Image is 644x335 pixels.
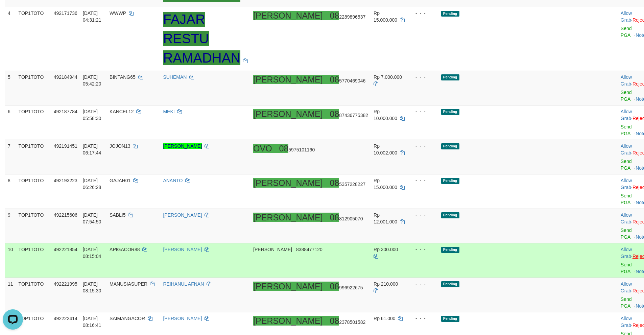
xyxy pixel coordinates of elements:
[163,20,240,64] a: FAJAR RESTU RAMADHAN
[16,278,51,312] td: TOP1TOTO
[621,316,633,328] span: ·
[621,178,632,190] a: Allow Grab
[330,78,366,83] span: Copy 085770469046 to clipboard
[621,212,633,224] span: ·
[374,316,396,321] span: Rp 61.000
[410,108,436,115] div: - - -
[374,247,398,252] span: Rp 300.000
[110,316,145,321] span: SAIMANGACOR
[54,316,77,321] span: 492222414
[374,10,397,23] span: Rp 15.000.000
[110,247,140,252] span: APIGACOR88
[410,177,436,184] div: - - -
[253,75,323,84] ah_el_jm_1756146672679: [PERSON_NAME]
[110,109,134,114] span: KANCEL12
[253,247,292,252] span: [PERSON_NAME]
[330,11,339,20] ah_el_jm_1756146672679: 08
[621,74,633,87] span: ·
[110,212,125,218] span: SABLI5
[621,90,632,102] a: Send PGA
[163,247,202,252] a: [PERSON_NAME]
[54,178,77,183] span: 492193223
[621,124,632,136] a: Send PGA
[16,71,51,105] td: TOP1TOTO
[621,316,632,328] a: Allow Grab
[83,109,101,121] span: [DATE] 05:58:30
[279,147,315,152] span: Copy 085975101160 to clipboard
[54,212,77,218] span: 492215606
[83,316,101,328] span: [DATE] 08:16:41
[441,74,459,80] span: Pending
[621,159,632,171] a: Send PGA
[621,26,632,38] a: Send PGA
[621,247,633,259] span: ·
[621,281,633,293] span: ·
[163,74,187,80] a: SUHEMAN
[441,316,459,321] span: Pending
[410,281,436,287] div: - - -
[330,75,339,84] ah_el_jm_1756146672679: 08
[5,278,16,312] td: 11
[16,174,51,209] td: TOP1TOTO
[330,178,339,188] ah_el_jm_1756146672679: 08
[374,212,397,224] span: Rp 12.001.000
[621,281,632,293] a: Allow Grab
[374,178,397,190] span: Rp 15.000.000
[110,281,147,287] span: MANUSIASUPER
[163,109,174,114] a: MEKI
[441,178,459,184] span: Pending
[16,243,51,278] td: TOP1TOTO
[621,143,633,155] span: ·
[441,109,459,115] span: Pending
[410,143,436,149] div: - - -
[163,281,204,287] a: REIHANUL AFNAN
[621,262,632,274] a: Send PGA
[441,11,459,17] span: Pending
[410,315,436,322] div: - - -
[110,178,130,183] span: GAJAH01
[621,10,633,23] span: ·
[5,174,16,209] td: 8
[279,144,289,153] ah_el_jm_1755828048544: 08
[330,285,363,290] span: Copy 08996922675 to clipboard
[5,105,16,140] td: 6
[410,74,436,80] div: - - -
[163,316,202,321] a: [PERSON_NAME]
[253,316,323,326] ah_el_jm_1756146672679: [PERSON_NAME]
[3,3,23,23] button: Open LiveChat chat widget
[163,178,183,183] a: ANANTO
[253,11,323,20] ah_el_jm_1756146672679: [PERSON_NAME]
[83,212,101,224] span: [DATE] 07:54:50
[54,247,77,252] span: 492221854
[253,282,323,291] ah_el_jm_1756146672679: [PERSON_NAME]
[253,109,323,119] ah_el_jm_1756146672679: [PERSON_NAME]
[621,143,632,155] a: Allow Grab
[163,212,202,218] a: [PERSON_NAME]
[441,143,459,149] span: Pending
[54,143,77,149] span: 492191451
[374,109,397,121] span: Rp 10.000.000
[16,140,51,174] td: TOP1TOTO
[110,143,130,149] span: JOJON13
[83,74,101,87] span: [DATE] 05:42:20
[410,212,436,218] div: - - -
[330,282,339,291] ah_el_jm_1756146672679: 08
[621,10,632,23] a: Allow Grab
[330,14,366,20] span: Copy 082289896537 to clipboard
[621,109,633,121] span: ·
[83,143,101,155] span: [DATE] 06:17:44
[330,216,363,221] span: Copy 08812905070 to clipboard
[163,143,202,149] a: [PERSON_NAME]
[374,74,402,80] span: Rp 7.000.000
[16,209,51,243] td: TOP1TOTO
[253,144,272,153] ah_el_jm_1755828048544: OVO
[54,109,77,114] span: 492187784
[83,178,101,190] span: [DATE] 06:26:28
[330,113,368,118] span: Copy 0887436775382 to clipboard
[621,109,632,121] a: Allow Grab
[54,281,77,287] span: 492221995
[163,12,240,65] ah_el_jm_1759258537013: FAJAR RESTU RAMADHAN
[54,74,77,80] span: 492184944
[441,281,459,287] span: Pending
[330,109,339,119] ah_el_jm_1756146672679: 08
